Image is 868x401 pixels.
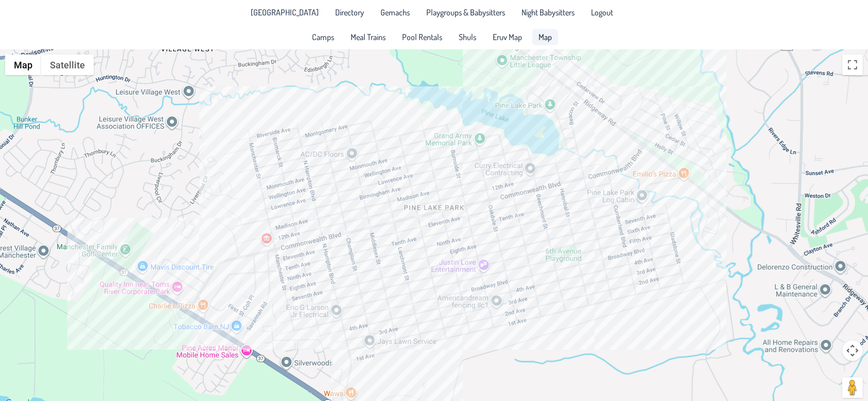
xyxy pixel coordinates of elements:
[585,4,619,21] li: Logout
[344,29,392,45] a: Meal Trains
[402,33,442,41] span: Pool Rentals
[842,377,863,398] button: Drag Pegman onto the map to open Street View
[251,8,319,16] span: [GEOGRAPHIC_DATA]
[335,8,364,16] span: Directory
[329,4,370,21] a: Directory
[245,4,325,21] a: [GEOGRAPHIC_DATA]
[532,29,558,45] a: Map
[380,8,410,16] span: Gemachs
[312,33,334,41] span: Camps
[459,33,476,41] span: Shuls
[426,8,505,16] span: Playgroups & Babysitters
[493,33,522,41] span: Eruv Map
[591,8,613,16] span: Logout
[420,4,511,21] a: Playgroups & Babysitters
[842,54,863,75] button: Toggle fullscreen view
[487,29,528,45] a: Eruv Map
[539,33,552,41] span: Map
[453,29,482,45] a: Shuls
[396,29,448,45] a: Pool Rentals
[351,33,386,41] span: Meal Trains
[306,29,340,45] a: Camps
[5,54,41,75] button: Show street map
[842,340,863,361] button: Map camera controls
[245,4,325,21] li: Pine Lake Park
[41,54,94,75] button: Show satellite imagery
[515,4,581,21] a: Night Babysitters
[374,4,416,21] a: Gemachs
[522,8,575,16] span: Night Babysitters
